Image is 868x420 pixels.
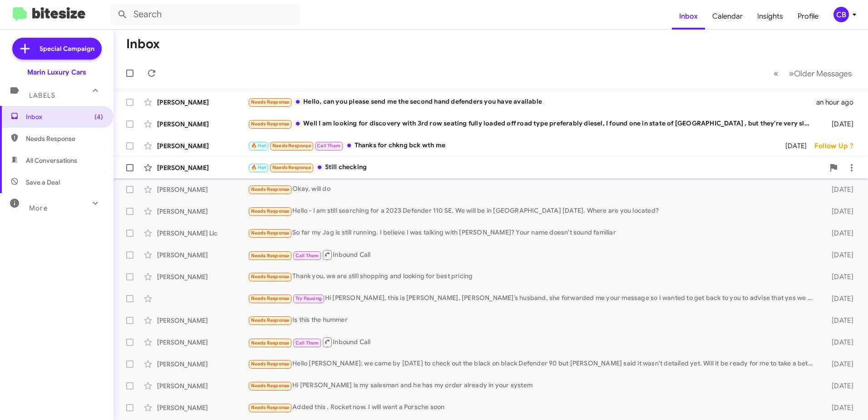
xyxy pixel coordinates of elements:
div: Okay, will do [248,184,817,195]
span: Needs Response [251,405,290,410]
span: Needs Response [251,230,290,236]
div: [PERSON_NAME] [157,338,248,347]
div: Inbound Call [248,336,817,348]
span: More [29,204,48,212]
a: Profile [790,3,826,30]
div: [PERSON_NAME] [157,141,248,150]
span: Save a Deal [26,178,60,187]
div: Hi [PERSON_NAME], this is [PERSON_NAME], [PERSON_NAME]’s husband, she forwarded me your message s... [248,293,817,304]
div: [PERSON_NAME] [157,316,248,325]
div: [DATE] [817,120,861,129]
div: Hello, can you please send me the second hand defenders you have available [248,97,816,107]
span: Needs Response [251,317,290,323]
div: [PERSON_NAME] [157,272,248,281]
span: Needs Response [251,383,290,389]
div: [DATE] [817,207,861,216]
span: Special Campaign [39,44,94,53]
button: CB [826,7,858,22]
span: All Conversations [26,156,77,165]
div: [PERSON_NAME] Llc [157,229,248,238]
div: [DATE] [817,381,861,390]
div: Hi [PERSON_NAME] is my salesman and he has my order already in your system [248,380,817,391]
div: [DATE] [817,360,861,369]
div: Thanks for chkng bck wth me [248,140,774,151]
div: Inbound Call [248,249,817,260]
span: Call Them [317,143,340,149]
div: [DATE] [817,250,861,260]
div: [DATE] [817,403,861,412]
span: Needs Response [251,274,290,280]
div: Added this . Rocket now. I will want a Porsche soon [248,402,817,413]
nav: Page navigation example [769,64,857,83]
div: [DATE] [817,229,861,238]
div: Thank you, we are still shopping and looking for best pricing [248,271,817,282]
span: Needs Response [251,361,290,367]
span: Needs Response [251,340,290,346]
span: Needs Response [272,143,311,149]
span: 🔥 Hot [251,165,266,170]
div: Is this the hummer [248,315,817,325]
div: [DATE] [817,185,861,194]
div: [DATE] [817,294,861,303]
div: Well I am looking for discovery with 3rd row seating fully loaded off road type preferably diesel... [248,119,817,129]
a: Insights [750,3,790,30]
span: Needs Response [26,134,103,143]
div: So far my Jag is still running. I believe I was talking with [PERSON_NAME]? Your name doesn't sou... [248,228,817,238]
span: « [774,68,779,79]
a: Calendar [705,3,750,30]
div: Still checking [248,162,824,173]
div: Hello [PERSON_NAME]: we came by [DATE] to check out the black on black Defender 90 but [PERSON_NA... [248,359,817,369]
div: [DATE] [817,338,861,347]
span: Inbox [26,112,103,121]
span: Older Messages [794,69,852,79]
button: Next [784,64,857,83]
span: Call Them [296,340,319,346]
h1: Inbox [126,37,160,51]
span: Needs Response [251,121,290,127]
div: [PERSON_NAME] [157,185,248,194]
span: Needs Response [251,253,290,259]
div: [PERSON_NAME] [157,360,248,369]
div: [DATE] [774,141,814,150]
div: CB [833,7,849,22]
span: Needs Response [251,208,290,214]
div: [PERSON_NAME] [157,207,248,216]
button: Previous [768,64,784,83]
a: Special Campaign [12,38,102,60]
div: Marin Luxury Cars [27,68,86,77]
span: Needs Response [251,295,290,301]
input: Search [110,4,301,25]
div: [PERSON_NAME] [157,381,248,390]
span: Needs Response [251,186,290,192]
span: Needs Response [272,165,311,170]
span: Needs Response [251,99,290,105]
span: (4) [94,112,103,121]
div: [PERSON_NAME] [157,403,248,412]
span: Labels [29,91,55,100]
span: Try Pausing [296,295,322,301]
div: [DATE] [817,316,861,325]
span: Call Them [296,253,319,259]
span: 🔥 Hot [251,143,266,149]
div: Hello - I am still searching for a 2023 Defender 110 SE. We will be in [GEOGRAPHIC_DATA] [DATE]. ... [248,206,817,216]
div: [PERSON_NAME] [157,163,248,172]
div: [PERSON_NAME] [157,120,248,129]
div: Follow Up ? [814,141,861,150]
div: [PERSON_NAME] [157,250,248,260]
a: Inbox [672,3,705,30]
span: » [789,68,794,79]
div: [DATE] [817,272,861,281]
div: an hour ago [816,98,861,107]
div: [PERSON_NAME] [157,98,248,107]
